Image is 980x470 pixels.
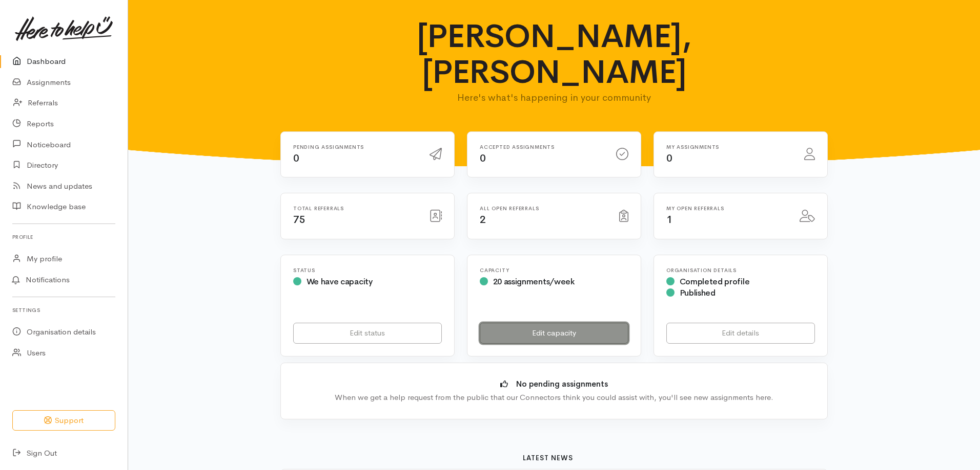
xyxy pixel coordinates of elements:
b: No pending assignments [516,379,608,389]
span: 75 [293,213,305,226]
h6: Status [293,267,442,273]
h6: Settings [12,303,115,317]
span: 20 assignments/week [493,276,575,287]
h6: Pending assignments [293,144,417,150]
h6: Accepted assignments [480,144,604,150]
span: 0 [293,152,299,165]
h6: Total referrals [293,206,417,211]
p: Here's what's happening in your community [354,91,755,105]
h1: [PERSON_NAME], [PERSON_NAME] [354,18,755,91]
span: 1 [666,213,672,226]
span: 2 [480,213,486,226]
div: When we get a help request from the public that our Connectors think you could assist with, you'l... [296,392,812,404]
a: Edit status [293,323,442,344]
h6: Profile [12,230,115,244]
h6: My assignments [666,144,792,150]
span: We have capacity [307,276,373,287]
h6: All open referrals [480,206,607,211]
button: Support [12,410,115,431]
span: Completed profile [680,276,750,287]
h6: My open referrals [666,206,787,211]
a: Edit details [666,323,815,344]
a: Edit capacity [480,323,628,344]
span: Published [680,287,716,298]
span: 0 [666,152,672,165]
b: Latest news [523,454,573,462]
span: 0 [480,152,486,165]
h6: Capacity [480,267,628,273]
h6: Organisation Details [666,267,815,273]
